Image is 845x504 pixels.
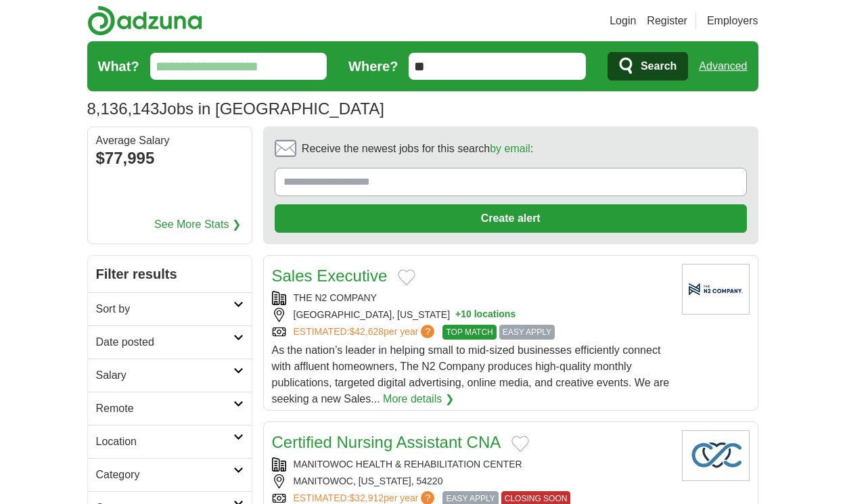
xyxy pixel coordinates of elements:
[272,433,501,451] a: Certified Nursing Assistant CNA
[682,430,750,481] img: Company logo
[348,56,398,76] label: Where?
[87,5,202,36] img: Adzuna logo
[96,135,244,146] div: Average Salary
[88,325,252,359] a: Date posted
[641,53,677,80] span: Search
[88,359,252,392] a: Salary
[87,97,160,121] span: 8,136,143
[647,13,687,29] a: Register
[88,458,252,491] a: Category
[88,392,252,425] a: Remote
[682,264,750,315] img: Company logo
[88,292,252,325] a: Sort by
[455,308,516,322] button: +10 locations
[154,216,241,233] a: See More Stats ❯
[349,492,384,503] span: $32,912
[398,269,415,285] button: Add to favorite jobs
[610,13,636,29] a: Login
[455,308,461,322] span: +
[707,13,758,29] a: Employers
[96,334,233,350] h2: Date posted
[272,267,388,285] a: Sales Executive
[272,291,671,305] div: THE N2 COMPANY
[294,325,438,340] a: ESTIMATED:$42,628per year?
[272,457,671,472] div: MANITOWOC HEALTH & REHABILITATION CENTER
[302,141,533,157] span: Receive the newest jobs for this search :
[272,308,671,322] div: [GEOGRAPHIC_DATA], [US_STATE]
[383,391,454,407] a: More details ❯
[511,436,529,452] button: Add to favorite jobs
[96,367,233,384] h2: Salary
[88,256,252,292] h2: Filter results
[96,146,244,170] div: $77,995
[608,52,688,81] button: Search
[96,301,233,317] h2: Sort by
[98,56,139,76] label: What?
[272,344,670,405] span: As the nation’s leader in helping small to mid-sized businesses efficiently connect with affluent...
[87,99,384,118] h1: Jobs in [GEOGRAPHIC_DATA]
[88,425,252,458] a: Location
[490,143,530,154] a: by email
[442,325,496,340] span: TOP MATCH
[699,53,747,80] a: Advanced
[96,467,233,483] h2: Category
[421,325,434,338] span: ?
[275,204,747,233] button: Create alert
[96,434,233,450] h2: Location
[349,326,384,337] span: $42,628
[499,325,555,340] span: EASY APPLY
[96,400,233,417] h2: Remote
[272,474,671,488] div: MANITOWOC, [US_STATE], 54220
